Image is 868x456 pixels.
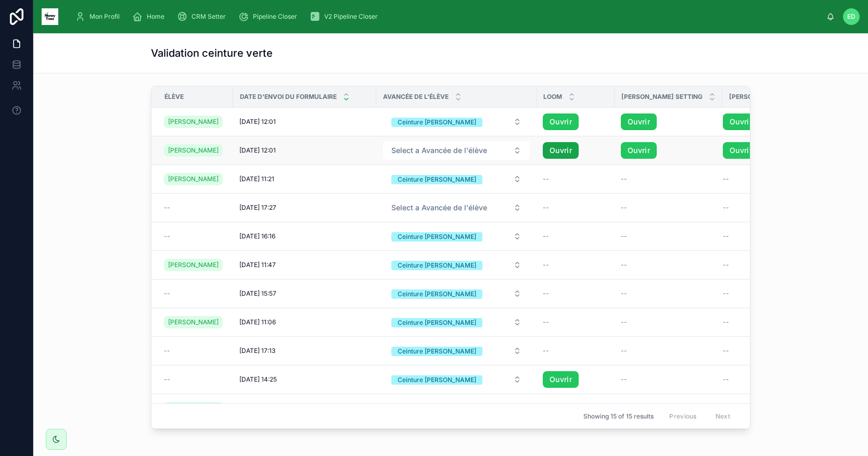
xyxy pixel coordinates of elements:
[621,261,627,269] span: --
[253,12,297,21] span: Pipeline Closer
[723,142,759,159] a: Ouvrir
[543,347,549,355] span: --
[398,289,476,299] div: Ceinture [PERSON_NAME]
[621,289,627,298] span: --
[129,7,172,26] a: Home
[239,318,276,326] span: [DATE] 11:06
[398,347,476,356] div: Ceinture [PERSON_NAME]
[621,142,657,159] a: Ouvrir
[621,93,703,101] span: [PERSON_NAME] Setting
[398,318,476,327] div: Ceinture [PERSON_NAME]
[240,93,337,101] span: Date d'envoi du formulaire
[168,146,219,155] span: [PERSON_NAME]
[543,289,549,298] span: --
[151,46,273,60] h1: Validation ceinture verte
[192,12,226,21] span: CRM Setter
[543,93,562,101] span: Loom
[164,144,223,157] a: [PERSON_NAME]
[164,173,223,185] a: [PERSON_NAME]
[383,170,530,188] button: Select Button
[621,113,657,130] a: Ouvrir
[383,370,530,389] button: Select Button
[398,261,476,270] div: Ceinture [PERSON_NAME]
[239,232,275,240] span: [DATE] 16:16
[67,5,826,28] div: scrollable content
[543,113,579,130] a: Ouvrir
[391,145,487,156] span: Select a Avancée de l'élève
[543,204,549,212] span: --
[398,175,476,184] div: Ceinture [PERSON_NAME]
[168,175,219,183] span: [PERSON_NAME]
[398,118,476,127] div: Ceinture [PERSON_NAME]
[847,12,856,21] span: ED
[723,113,759,130] a: Ouvrir
[723,289,729,298] span: --
[723,261,729,269] span: --
[164,232,170,240] span: --
[621,175,627,183] span: --
[164,375,170,384] span: --
[621,347,627,355] span: --
[164,402,223,414] a: [PERSON_NAME]
[147,12,164,21] span: Home
[239,118,276,126] span: [DATE] 12:01
[239,175,274,183] span: [DATE] 11:21
[383,93,449,101] span: Avancée de l'élève
[164,289,170,298] span: --
[42,8,58,25] img: App logo
[729,93,793,101] span: [PERSON_NAME] closing
[383,341,530,360] button: Select Button
[307,7,385,26] a: V2 Pipeline Closer
[72,7,127,26] a: Mon Profil
[383,141,530,160] button: Select Button
[174,7,233,26] a: CRM Setter
[239,289,276,298] span: [DATE] 15:57
[621,318,627,326] span: --
[583,412,654,421] span: Showing 15 of 15 results
[621,232,627,240] span: --
[164,316,223,328] a: [PERSON_NAME]
[621,375,627,384] span: --
[164,259,223,271] a: [PERSON_NAME]
[383,313,530,332] button: Select Button
[239,347,275,355] span: [DATE] 17:13
[168,118,219,126] span: [PERSON_NAME]
[383,198,530,217] button: Select Button
[391,202,487,213] span: Select a Avancée de l'élève
[164,347,170,355] span: --
[383,256,530,274] button: Select Button
[90,12,120,21] span: Mon Profil
[239,146,276,155] span: [DATE] 12:01
[239,261,276,269] span: [DATE] 11:47
[383,112,530,131] button: Select Button
[398,375,476,385] div: Ceinture [PERSON_NAME]
[723,204,729,212] span: --
[723,318,729,326] span: --
[164,204,170,212] span: --
[543,371,579,388] a: Ouvrir
[239,375,277,384] span: [DATE] 14:25
[723,347,729,355] span: --
[235,7,304,26] a: Pipeline Closer
[723,175,729,183] span: --
[398,232,476,242] div: Ceinture [PERSON_NAME]
[324,12,378,21] span: V2 Pipeline Closer
[164,116,223,128] a: [PERSON_NAME]
[168,318,219,326] span: [PERSON_NAME]
[239,204,276,212] span: [DATE] 17:27
[723,232,729,240] span: --
[383,399,530,417] button: Select Button
[543,175,549,183] span: --
[168,261,219,269] span: [PERSON_NAME]
[164,93,184,101] span: Élève
[383,284,530,303] button: Select Button
[543,261,549,269] span: --
[543,318,549,326] span: --
[383,227,530,246] button: Select Button
[723,375,729,384] span: --
[543,232,549,240] span: --
[621,204,627,212] span: --
[543,142,579,159] a: Ouvrir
